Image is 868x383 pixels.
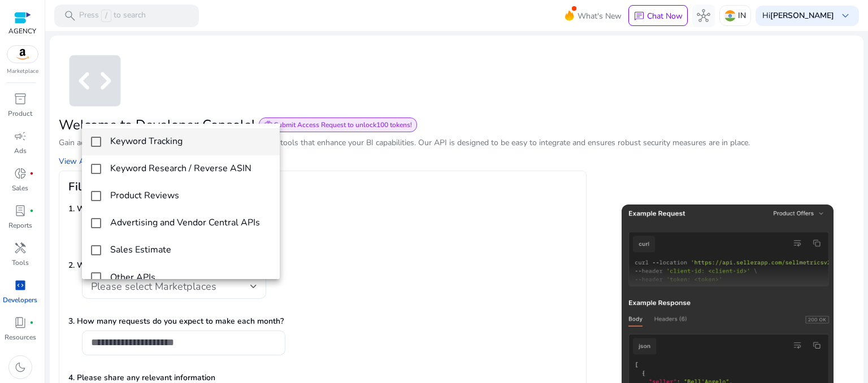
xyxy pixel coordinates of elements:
h4: Sales Estimate [110,245,171,255]
h4: Keyword Tracking [110,136,183,147]
h4: Product Reviews [110,190,179,201]
span: Other APIs [110,271,271,284]
h4: Keyword Research / Reverse ASIN [110,163,251,174]
h4: Advertising and Vendor Central APIs [110,217,260,228]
